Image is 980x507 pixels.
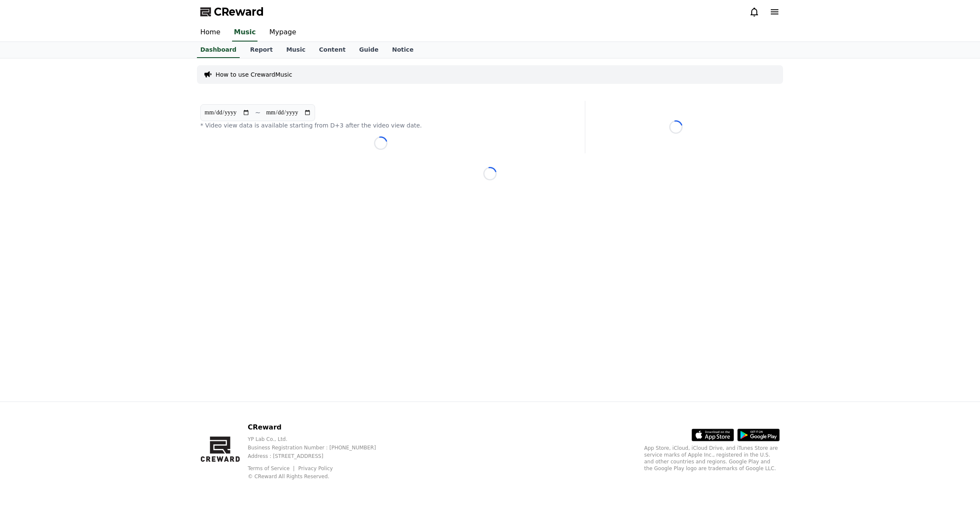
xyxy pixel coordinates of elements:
[214,5,264,19] span: CReward
[243,42,280,58] a: Report
[385,42,421,58] a: Notice
[248,473,390,480] p: © CReward All Rights Reserved.
[200,121,561,130] p: * Video view data is available starting from D+3 after the video view date.
[248,453,390,460] p: Address : [STREET_ADDRESS]
[312,42,352,58] a: Content
[352,42,385,58] a: Guide
[298,465,333,471] a: Privacy Policy
[255,108,260,118] p: ~
[263,24,303,42] a: Mypage
[248,465,296,471] a: Terms of Service
[197,42,240,58] a: Dashboard
[248,422,390,432] p: CReward
[280,42,312,58] a: Music
[644,445,780,472] p: App Store, iCloud, iCloud Drive, and iTunes Store are service marks of Apple Inc., registered in ...
[200,5,264,19] a: CReward
[248,444,390,451] p: Business Registration Number : [PHONE_NUMBER]
[248,436,390,443] p: YP Lab Co., Ltd.
[194,24,227,42] a: Home
[216,70,292,79] a: How to use CrewardMusic
[232,24,257,42] a: Music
